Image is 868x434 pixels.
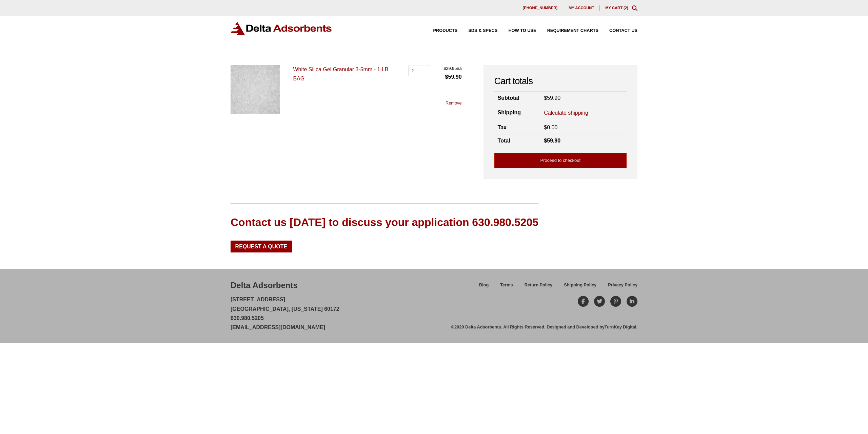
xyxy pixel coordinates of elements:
[231,324,325,330] a: [EMAIL_ADDRESS][DOMAIN_NAME]
[433,29,458,33] span: Products
[605,324,636,329] a: TurnKey Digital
[494,281,518,293] a: Terms
[473,281,494,293] a: Blog
[468,29,497,33] span: SDS & SPECS
[544,138,560,144] bdi: 59.90
[479,283,489,287] span: Blog
[544,125,547,130] span: $
[544,109,588,117] a: Calculate shipping
[608,283,637,287] span: Privacy Policy
[500,283,513,287] span: Terms
[451,324,637,330] div: ©2020 Delta Adsorbents. All Rights Reserved. Designed and Developed by .
[494,105,541,121] th: Shipping
[544,95,560,101] bdi: 59.90
[443,66,446,71] span: $
[564,283,596,287] span: Shipping Policy
[494,76,627,87] h2: Cart totals
[231,280,298,291] div: Delta Adsorbents
[446,100,462,106] a: Remove this item
[231,65,280,114] img: White Silica Gel Granular 3-5mm - 1 LB BAG
[445,74,462,80] bdi: 59.90
[445,74,448,80] span: $
[231,241,292,252] a: Request a Quote
[563,5,600,11] a: My account
[544,125,557,130] bdi: 0.00
[494,121,541,134] th: Tax
[517,5,563,11] a: [PHONE_NUMBER]
[519,281,558,293] a: Return Policy
[525,283,553,287] span: Return Policy
[602,281,637,293] a: Privacy Policy
[422,29,458,33] a: Products
[231,215,538,230] div: Contact us [DATE] to discuss your application 630.980.5205
[598,29,637,33] a: Contact Us
[497,29,536,33] a: How to Use
[231,295,339,332] p: [STREET_ADDRESS] [GEOGRAPHIC_DATA], [US_STATE] 60172 630.980.5205
[544,138,547,144] span: $
[569,6,594,10] span: My account
[494,92,541,105] th: Subtotal
[494,134,541,148] th: Total
[605,6,628,10] a: My Cart (2)
[443,65,461,72] span: ea
[625,6,627,10] span: 2
[632,5,637,11] div: Toggle Modal Content
[443,66,457,71] bdi: 29.95
[235,244,288,249] span: Request a Quote
[536,29,598,33] a: Requirement Charts
[547,29,598,33] span: Requirement Charts
[293,67,388,81] a: White Silica Gel Granular 3-5mm - 1 LB BAG
[522,6,557,10] span: [PHONE_NUMBER]
[609,29,637,33] span: Contact Us
[494,153,627,168] a: Proceed to checkout
[231,22,332,35] img: Delta Adsorbents
[544,95,547,101] span: $
[408,65,430,76] input: Product quantity
[457,29,497,33] a: SDS & SPECS
[508,29,536,33] span: How to Use
[558,281,602,293] a: Shipping Policy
